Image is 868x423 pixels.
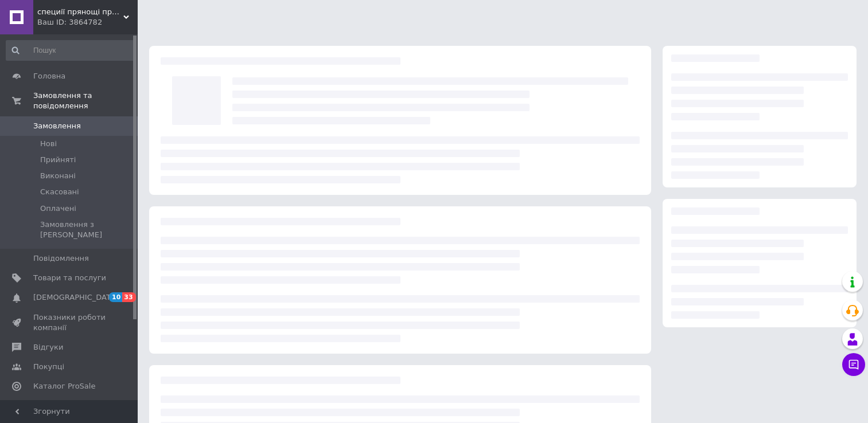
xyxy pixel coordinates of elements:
[37,7,123,17] span: специії прянощі приправи опт та роздріб
[37,17,138,28] div: Ваш ID: 3864782
[33,342,63,352] span: Відгуки
[33,273,106,283] span: Товари та послуги
[842,353,865,376] button: Чат з покупцем
[33,91,138,111] span: Замовлення та повідомлення
[33,292,118,303] span: [DEMOGRAPHIC_DATA]
[6,40,135,61] input: Пошук
[33,121,81,131] span: Замовлення
[40,220,134,240] span: Замовлення з [PERSON_NAME]
[33,312,106,333] span: Показники роботи компанії
[40,187,79,197] span: Скасовані
[40,155,76,165] span: Прийняті
[33,381,95,391] span: Каталог ProSale
[33,253,89,264] span: Повідомлення
[40,171,76,181] span: Виконані
[122,292,135,302] span: 33
[40,203,76,214] span: Оплачені
[109,292,122,302] span: 10
[33,71,65,81] span: Головна
[40,139,57,149] span: Нові
[33,362,64,372] span: Покупці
